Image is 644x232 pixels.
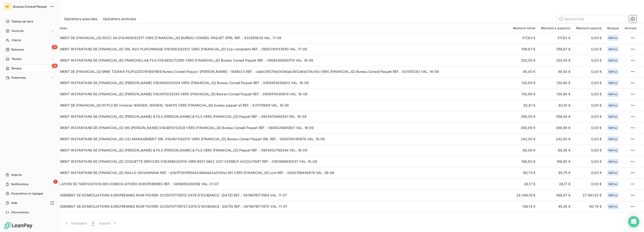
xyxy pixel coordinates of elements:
[510,32,538,44] td: 317,63 €
[573,178,604,190] td: 0,00 €
[47,190,510,201] td: ENCAISSEMENT DE DOMICILIATIONS EUROPEENNES NOM FICHIER: 20250707155512 DATE D'ECHEANCE : [DATE] R...
[53,180,58,184] span: 1
[47,212,510,223] td: VERSEMENT INSTANTANE DE [FINANCIAL_ID] [PERSON_NAME]: Honoraires de Comptabilite VERS [FINANCIAL_...
[538,178,573,190] td: 26,17 €
[510,156,538,167] td: 186,80 €
[11,29,23,33] span: Factures
[510,133,538,145] td: 242,00 €
[92,221,94,226] span: 1
[609,104,617,107] span: Belfius
[47,88,510,100] td: VERSEMENT INSTANTANE DE [FINANCIAL_ID] [PERSON_NAME] 018/4570/32583 VERS [FINANCIAL_ID] Bureau Co...
[11,210,29,214] span: Déconnexion
[47,167,510,178] td: VERSEMENT INSTANTANE DE [FINANCIAL_ID] RAILLO GIOVANNINA REF. : d2b1f72655f044249ddd42e0130ec361 ...
[96,218,120,228] button: Suivant
[13,5,47,8] span: Bureau Conseil Paquet
[628,216,639,227] div: Open Intercom Messenger
[538,77,573,88] td: 130,89 €
[513,26,535,30] div: Montant initial
[609,70,617,73] span: Belfius
[47,55,510,66] td: VERSEMENT INSTANTANE DE [FINANCIAL_ID] FRANCHELLA& FILS 018/4602/72585 VERS [FINANCIAL_ID] Bureau...
[4,3,11,10] div: BC
[510,77,538,88] td: 130,89 €
[573,32,604,44] td: 0,00 €
[47,145,510,156] td: VERSEMENT INSTANTANE DE [FINANCIAL_ID] [PERSON_NAME] & FILS [PERSON_NAME] & FILS VERS [FINANCIAL_...
[538,133,573,145] td: 242,00 €
[609,205,617,208] span: Belfius
[538,44,573,55] td: 359,67 €
[609,81,617,84] span: Belfius
[510,66,538,77] td: 48,40 €
[573,66,604,77] td: 0,00 €
[573,100,604,111] td: 0,00 €
[538,55,573,66] td: 320,05 €
[510,212,538,223] td: 114,96 €
[510,122,538,133] td: 286,99 €
[52,45,58,49] span: 32
[541,26,571,30] div: Montant à associer
[510,145,538,156] td: 68,06 €
[47,111,510,122] td: VERSEMENT INSTANTANE DE [FINANCIAL_ID] [PERSON_NAME] & FILS [PERSON_NAME] & FILS VERS [FINANCIAL_...
[11,66,22,70] span: Banque
[538,212,573,223] td: 24,21 €
[510,100,538,111] td: 82,61 €
[510,167,538,178] td: 90,75 €
[47,32,510,44] td: VERSEMENT DE [FINANCIAL_ID] ROCC SA 018/4618/62577 VERS [FINANCIAL_ID] BUREAU CONSEIL PAQUET SPRL...
[11,48,24,52] span: Relances
[573,55,604,66] td: 0,00 €
[510,178,538,190] td: 26,17 €
[557,15,627,23] input: Rechercher
[609,194,617,197] span: Belfius
[609,126,617,129] span: Belfius
[538,122,573,133] td: 286,99 €
[11,76,26,80] span: Paiements
[103,17,136,21] span: Opérations archivées
[573,122,604,133] td: 0,00 €
[609,149,617,152] span: Belfius
[4,222,33,229] img: Logo LeanPay
[50,26,507,30] div: Description
[510,201,538,212] td: 136,14 €
[576,26,602,30] div: Montant associé
[510,88,538,100] td: 130,89 €
[64,17,97,21] span: Opérations associées
[11,173,22,177] span: Imports
[11,57,21,61] span: Tâches
[47,133,510,145] td: VERSEMENT INSTANTANE DE [FINANCIAL_ID] OZJ MANAGEMENT SRL 018/4611/92570 VERS [FINANCIAL_ID] Bure...
[625,26,637,30] div: Actions
[510,111,538,122] td: 559,09 €
[609,93,617,96] span: Belfius
[609,48,617,51] span: Belfius
[609,59,617,62] span: Belfius
[538,167,573,178] td: 90,75 €
[11,19,33,24] span: Tableau de bord
[538,66,573,77] td: 48,40 €
[61,218,90,228] button: Précédent
[510,190,538,201] td: 28 348,19 €
[609,160,617,163] span: Belfius
[609,171,617,174] span: Belfius
[609,138,617,140] span: Belfius
[573,156,604,167] td: 0,00 €
[11,191,43,196] span: Paramètres et réglages
[609,183,617,185] span: Belfius
[538,100,573,111] td: 82,61 €
[510,44,538,55] td: 359,67 €
[47,77,510,88] td: VERSEMENT INSTANTANE DE [FINANCIAL_ID] [PERSON_NAME] 018/4600/02504 VERS [FINANCIAL_ID] Bureau Co...
[573,190,604,201] td: 27 981,52 €
[573,212,604,223] td: 90,75 €
[47,156,510,167] td: VERSEMENT INSTANTANE DE [FINANCIAL_ID] COQUETTE SERVICES 018/4568/02514 VERS BE31 0682 3321 0255B...
[47,44,510,55] td: VERSEMENT INSTANTANE DE [FINANCIAL_ID] SRL AGO PLAFONNAGE 018/4593/82512 VERS [FINANCIAL_ID] bcp ...
[11,201,18,205] span: Aide
[510,55,538,66] td: 320,05 €
[90,218,96,228] button: 1
[607,26,619,30] div: Banque
[573,201,604,212] td: 90,76 €
[538,145,573,156] td: 68,06 €
[52,64,58,68] span: 26
[538,156,573,167] td: 186,80 €
[47,100,510,111] td: VERSEMENT DE [FINANCIAL_ID] NYFLE BV Invoices 1845468, 1845818, 1846115 VERS [FINANCIAL_ID] burea...
[573,167,604,178] td: 0,00 €
[538,190,573,201] td: 366,67 €
[609,115,617,118] span: Belfius
[573,145,604,156] td: 0,00 €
